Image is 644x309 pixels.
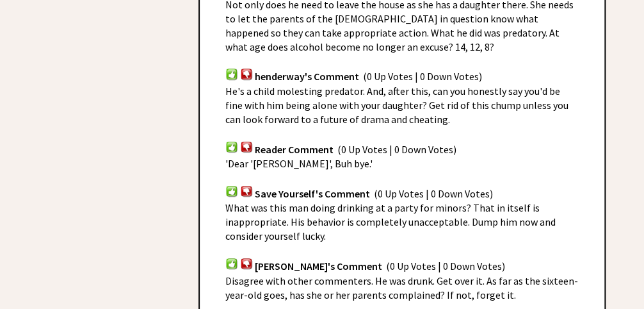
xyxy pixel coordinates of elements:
img: votdown.png [240,141,253,153]
span: (0 Up Votes | 0 Down Votes) [386,260,505,272]
span: Reader Comment [255,143,334,156]
span: Save Yourself's Comment [255,187,370,200]
span: henderway's Comment [255,71,359,83]
span: 'Dear '[PERSON_NAME]', Buh bye.' [225,157,373,170]
img: votup.png [225,258,238,270]
span: (0 Up Votes | 0 Down Votes) [337,143,456,156]
img: votdown.png [240,185,253,197]
span: (0 Up Votes | 0 Down Votes) [363,71,482,83]
img: votup.png [225,68,238,80]
img: votup.png [225,141,238,153]
span: (0 Up Votes | 0 Down Votes) [374,187,493,200]
img: votdown.png [240,68,253,80]
span: Disagree with other commenters. He was drunk. Get over it. As far as the sixteen-year-old goes, h... [225,274,578,301]
img: votdown.png [240,258,253,270]
span: What was this man doing drinking at a party for minors? That in itself is inappropriate. His beha... [225,201,556,242]
span: [PERSON_NAME]'s Comment [255,260,382,272]
span: He's a child molesting predator. And, after this, can you honestly say you'd be fine with him bei... [225,85,568,126]
img: votup.png [225,185,238,197]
